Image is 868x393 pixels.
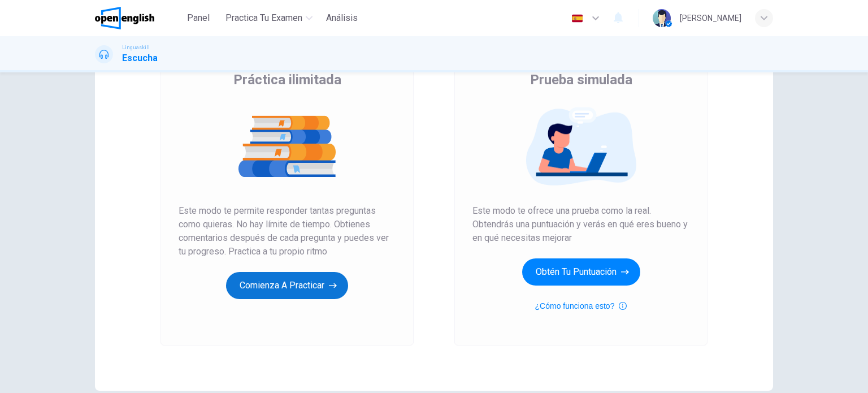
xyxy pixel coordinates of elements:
button: Comienza a practicar [226,272,348,299]
span: Análisis [326,11,358,25]
a: OpenEnglish logo [95,7,180,29]
img: es [570,14,584,23]
span: Panel [187,11,210,25]
button: ¿Cómo funciona esto? [535,299,627,313]
span: Practica tu examen [225,11,302,25]
span: Prueba simulada [530,71,632,89]
div: [PERSON_NAME] [680,11,741,25]
span: Este modo te permite responder tantas preguntas como quieras. No hay límite de tiempo. Obtienes c... [179,204,396,258]
button: Obtén tu puntuación [522,258,640,286]
span: Linguaskill [122,44,150,51]
h1: Escucha [122,51,158,65]
span: Práctica ilimitada [233,71,341,89]
img: Profile picture [653,9,671,27]
span: Este modo te ofrece una prueba como la real. Obtendrás una puntuación y verás en qué eres bueno y... [472,204,689,245]
button: Panel [180,8,216,28]
img: OpenEnglish logo [95,7,154,29]
button: Practica tu examen [221,8,317,28]
button: Análisis [322,8,362,28]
